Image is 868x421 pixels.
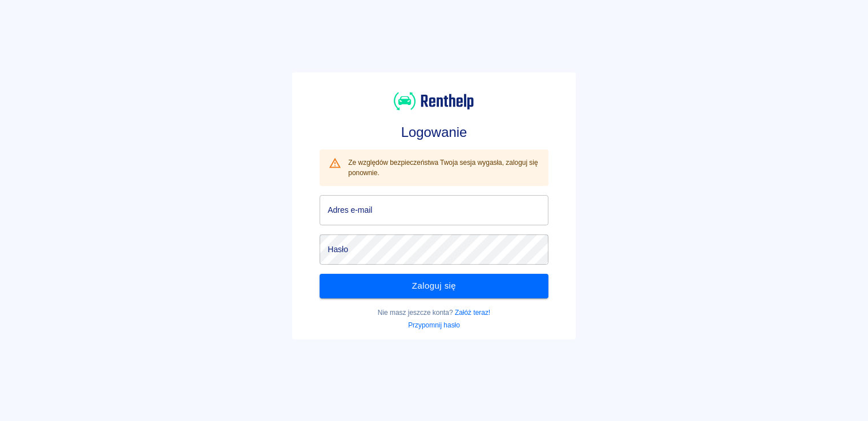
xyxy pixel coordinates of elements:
[408,321,460,329] a: Przypomnij hasło
[394,91,474,112] img: Renthelp logo
[455,309,490,317] a: Załóż teraz!
[320,274,548,298] button: Zaloguj się
[320,124,548,140] h3: Logowanie
[348,153,539,183] div: Ze względów bezpieczeństwa Twoja sesja wygasła, zaloguj się ponownie.
[320,307,548,318] p: Nie masz jeszcze konta?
